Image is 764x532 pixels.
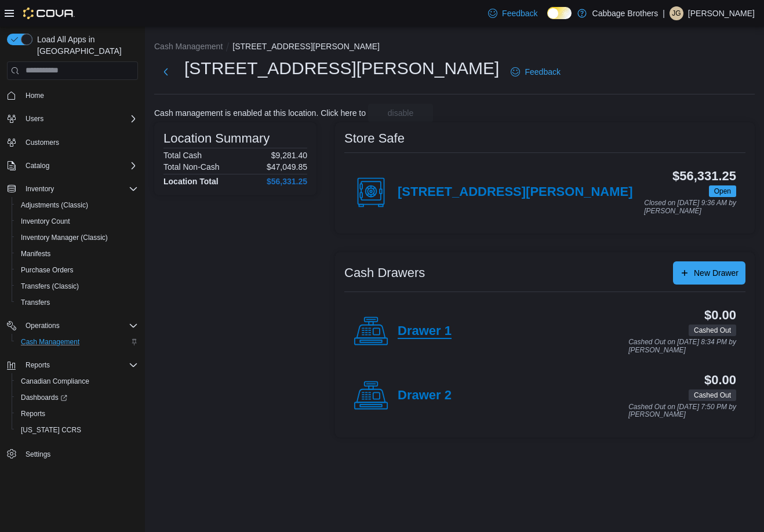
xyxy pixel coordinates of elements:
[16,374,94,388] a: Canadian Compliance
[344,132,405,145] h3: Store Safe
[267,177,307,186] h4: $56,331.25
[2,134,143,151] button: Customers
[21,112,48,126] button: Users
[232,42,380,51] button: [STREET_ADDRESS][PERSON_NAME]
[21,393,67,402] span: Dashboards
[398,324,452,339] h4: Drawer 1
[398,388,452,403] h4: Drawer 2
[16,263,138,277] span: Purchase Orders
[16,391,72,405] a: Dashboards
[7,82,138,493] nav: Complex example
[689,389,736,401] span: Cashed Out
[154,60,177,83] button: Next
[16,423,86,437] a: [US_STATE] CCRS
[21,425,81,435] span: [US_STATE] CCRS
[154,42,223,51] button: Cash Management
[12,246,143,262] button: Manifests
[21,409,45,418] span: Reports
[673,261,745,285] button: New Drawer
[154,41,755,54] nav: An example of EuiBreadcrumbs
[16,279,83,293] a: Transfers (Classic)
[21,249,50,258] span: Manifests
[12,197,143,213] button: Adjustments (Classic)
[344,266,425,280] h3: Cash Drawers
[2,318,143,334] button: Operations
[21,182,138,196] span: Inventory
[21,159,54,173] button: Catalog
[12,229,143,246] button: Inventory Manager (Classic)
[16,231,112,245] a: Inventory Manager (Classic)
[2,87,143,104] button: Home
[21,265,74,275] span: Purchase Orders
[267,162,307,172] p: $47,049.85
[694,390,731,400] span: Cashed Out
[21,217,70,226] span: Inventory Count
[704,373,736,387] h3: $0.00
[26,91,44,100] span: Home
[16,279,138,293] span: Transfers (Classic)
[709,185,736,197] span: Open
[16,335,84,349] a: Cash Management
[694,325,731,336] span: Cashed Out
[21,159,138,173] span: Catalog
[184,57,499,80] h1: [STREET_ADDRESS][PERSON_NAME]
[21,112,138,126] span: Users
[21,358,138,372] span: Reports
[21,88,138,103] span: Home
[12,294,143,311] button: Transfers
[12,422,143,438] button: [US_STATE] CCRS
[2,111,143,127] button: Users
[21,377,89,386] span: Canadian Compliance
[16,198,93,212] a: Adjustments (Classic)
[688,6,755,20] p: [PERSON_NAME]
[2,445,143,462] button: Settings
[32,34,138,57] span: Load All Apps in [GEOGRAPHIC_DATA]
[26,450,50,459] span: Settings
[16,391,138,405] span: Dashboards
[163,162,220,172] h6: Total Non-Cash
[16,374,138,388] span: Canadian Compliance
[644,199,736,215] p: Closed on [DATE] 9:36 AM by [PERSON_NAME]
[388,107,413,119] span: disable
[663,6,665,20] p: |
[16,231,138,245] span: Inventory Manager (Classic)
[670,6,683,20] div: Jenna Gottschalk
[12,278,143,294] button: Transfers (Classic)
[16,214,75,228] a: Inventory Count
[16,407,50,421] a: Reports
[16,198,138,212] span: Adjustments (Classic)
[26,360,50,370] span: Reports
[2,158,143,174] button: Catalog
[21,89,49,103] a: Home
[2,357,143,373] button: Reports
[16,407,138,421] span: Reports
[16,247,138,261] span: Manifests
[21,298,50,307] span: Transfers
[271,151,307,160] p: $9,281.40
[21,358,54,372] button: Reports
[26,114,43,123] span: Users
[21,136,64,150] a: Customers
[163,151,202,160] h6: Total Cash
[163,132,270,145] h3: Location Summary
[2,181,143,197] button: Inventory
[16,296,138,309] span: Transfers
[26,161,49,170] span: Catalog
[26,184,54,194] span: Inventory
[714,186,731,196] span: Open
[689,325,736,336] span: Cashed Out
[23,8,75,19] img: Cova
[21,201,88,210] span: Adjustments (Classic)
[16,335,138,349] span: Cash Management
[16,247,55,261] a: Manifests
[21,182,59,196] button: Inventory
[12,389,143,406] a: Dashboards
[12,373,143,389] button: Canadian Compliance
[502,8,537,19] span: Feedback
[672,169,736,183] h3: $56,331.25
[163,177,219,186] h4: Location Total
[12,262,143,278] button: Purchase Orders
[21,319,64,333] button: Operations
[21,135,138,150] span: Customers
